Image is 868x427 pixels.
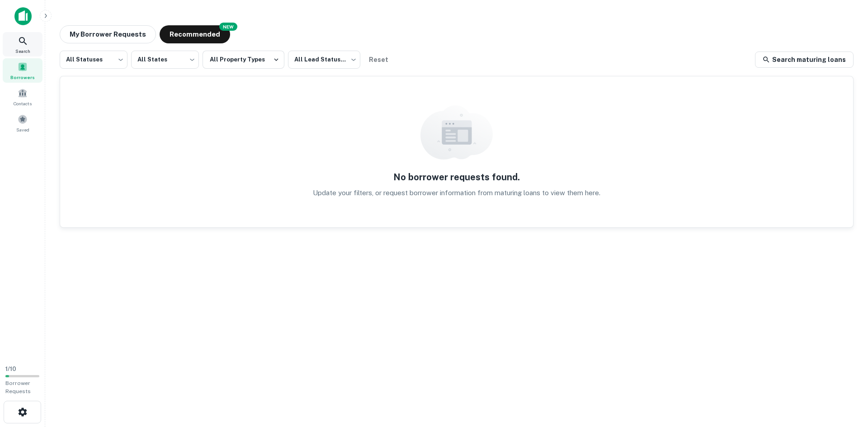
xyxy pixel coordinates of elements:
[14,7,32,25] img: capitalize-icon.png
[219,23,237,31] div: NEW
[60,48,127,71] div: All Statuses
[10,74,35,81] span: Borrowers
[755,52,854,68] a: Search maturing loans
[16,126,29,133] span: Saved
[420,105,493,160] img: empty content
[203,51,284,69] button: All Property Types
[5,380,31,394] span: Borrower Requests
[3,84,42,109] a: Contacts
[313,188,600,198] p: Update your filters, or request borrower information from maturing loans to view them here.
[3,32,42,56] a: Search
[14,100,32,107] span: Contacts
[5,366,16,372] span: 1 / 10
[160,25,230,43] button: Recommended
[393,170,520,184] h5: No borrower requests found.
[131,48,199,71] div: All States
[364,51,393,69] button: Reset
[15,47,30,55] span: Search
[60,25,156,43] button: My Borrower Requests
[3,111,42,135] a: Saved
[823,355,868,398] iframe: Chat Widget
[288,48,360,71] div: All Lead Statuses
[3,58,42,83] a: Borrowers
